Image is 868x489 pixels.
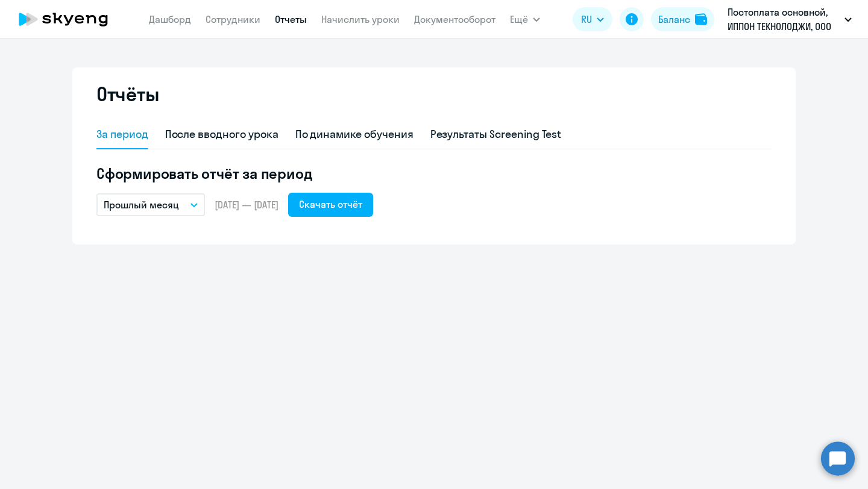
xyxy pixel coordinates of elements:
[96,126,148,142] div: За период
[96,193,205,216] button: Прошлый месяц
[299,197,362,211] div: Скачать отчёт
[581,12,592,26] span: RU
[722,5,858,34] button: Постоплата основной, ИППОН ТЕКНОЛОДЖИ, ООО
[321,13,400,25] a: Начислить уроки
[414,13,495,25] a: Документооборот
[573,7,612,31] button: RU
[215,198,278,211] span: [DATE] — [DATE]
[149,13,191,25] a: Дашборд
[96,164,772,183] h5: Сформировать отчёт за период
[651,7,714,31] button: Балансbalance
[275,13,307,25] a: Отчеты
[288,193,373,217] button: Скачать отчёт
[295,126,414,142] div: По динамике обучения
[510,7,540,31] button: Ещё
[96,82,159,106] h2: Отчёты
[510,12,528,26] span: Ещё
[658,12,690,26] div: Баланс
[165,126,278,142] div: После вводного урока
[430,126,562,142] div: Результаты Screening Test
[728,5,840,34] p: Постоплата основной, ИППОН ТЕКНОЛОДЖИ, ООО
[206,13,260,25] a: Сотрудники
[695,13,707,25] img: balance
[104,198,179,212] p: Прошлый месяц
